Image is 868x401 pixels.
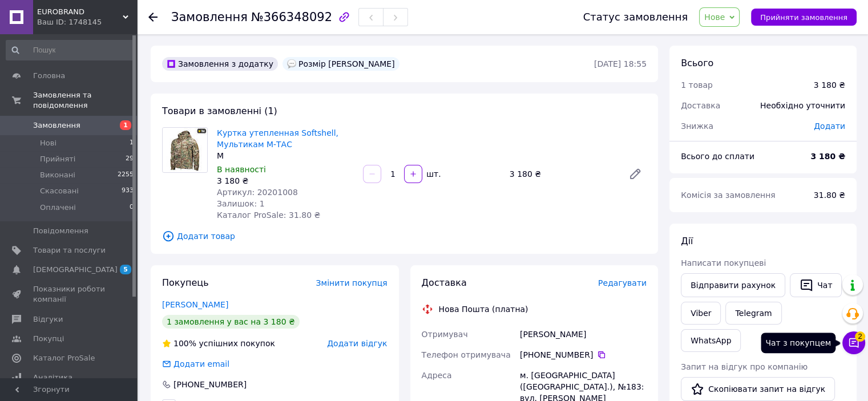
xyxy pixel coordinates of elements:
span: Покупці [33,334,64,344]
a: Viber [681,302,721,325]
span: Прийняти замовлення [760,13,847,22]
div: Необхідно уточнити [753,93,852,118]
span: Написати покупцеві [681,258,766,268]
div: [PHONE_NUMBER] [520,349,647,361]
span: Знижка [681,121,713,131]
span: Адреса [422,371,452,380]
span: 31.80 ₴ [814,191,845,200]
span: Аналітика [33,372,72,383]
div: [PHONE_NUMBER] [172,379,248,390]
div: Нова Пошта (платна) [436,303,531,315]
div: Чат з покупцем [761,333,835,353]
div: [PERSON_NAME] [518,324,649,345]
div: 3 180 ₴ [505,166,619,182]
span: Скасовані [40,186,79,196]
span: Оплачені [40,202,76,213]
div: шт. [423,168,442,180]
span: 933 [122,186,134,196]
div: Ваш ID: 1748145 [37,17,137,27]
span: 5 [120,265,131,274]
span: Залишок: 1 [217,199,265,208]
span: Каталог ProSale: 31.80 ₴ [217,210,320,220]
img: Куртка утепленная Softshell, Мультикам М-ТАС [163,128,207,172]
div: 3 180 ₴ [217,175,354,187]
span: Змінити покупця [316,278,387,287]
div: Замовлення з додатку [162,57,278,71]
time: [DATE] 18:55 [594,59,647,68]
span: 2255 [118,170,134,180]
span: Повідомлення [33,226,88,236]
div: Розмір [PERSON_NAME] [282,57,399,71]
span: №366348092 [251,10,332,24]
span: 1 [130,138,134,148]
a: Telegram [725,302,781,325]
span: Додати відгук [327,339,387,348]
input: Пошук [6,40,135,60]
a: [PERSON_NAME] [162,300,228,309]
button: Відправити рахунок [681,273,785,297]
span: Додати товар [162,230,647,242]
img: :speech_balloon: [287,59,296,68]
div: успішних покупок [162,338,275,349]
span: Покупець [162,277,209,288]
span: Отримувач [422,330,468,339]
span: 100% [173,339,196,348]
span: Додати [814,121,845,131]
span: Дії [681,236,693,246]
a: WhatsApp [681,329,741,352]
span: 1 товар [681,80,713,90]
span: Телефон отримувача [422,350,511,359]
span: Товари та послуги [33,245,106,256]
div: Повернутися назад [148,11,158,23]
div: 3 180 ₴ [814,79,845,91]
span: Нове [704,13,725,22]
div: Додати email [172,358,231,370]
span: 2 [855,331,865,342]
a: Куртка утепленная Softshell, Мультикам М-ТАС [217,128,338,149]
span: 29 [126,154,134,164]
span: Доставка [422,277,467,288]
div: 1 замовлення у вас на 3 180 ₴ [162,315,300,329]
span: Всього до сплати [681,152,754,161]
span: В наявності [217,165,266,174]
button: Чат [790,273,842,297]
span: Показники роботи компанії [33,284,106,305]
span: Нові [40,138,56,148]
span: Комісія за замовлення [681,191,776,200]
span: EUROBRAND [37,7,123,17]
span: Запит на відгук про компанію [681,362,808,371]
span: Замовлення [33,120,80,131]
b: 3 180 ₴ [810,152,845,161]
a: Редагувати [624,163,647,185]
span: 1 [120,120,131,130]
span: Каталог ProSale [33,353,95,363]
span: Виконані [40,170,75,180]
span: Головна [33,71,65,81]
button: Прийняти замовлення [751,9,857,26]
span: Відгуки [33,314,63,325]
span: Замовлення [171,10,248,24]
span: 0 [130,202,134,213]
span: Всього [681,58,713,68]
span: Товари в замовленні (1) [162,106,277,116]
div: Додати email [161,358,231,370]
button: Чат з покупцем2 [842,331,865,354]
button: Скопіювати запит на відгук [681,377,835,401]
span: Прийняті [40,154,75,164]
span: Артикул: 20201008 [217,188,298,197]
div: M [217,150,354,161]
div: Статус замовлення [583,11,688,23]
span: Редагувати [598,278,647,287]
span: Замовлення та повідомлення [33,90,137,111]
span: [DEMOGRAPHIC_DATA] [33,265,118,275]
span: Доставка [681,101,720,110]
